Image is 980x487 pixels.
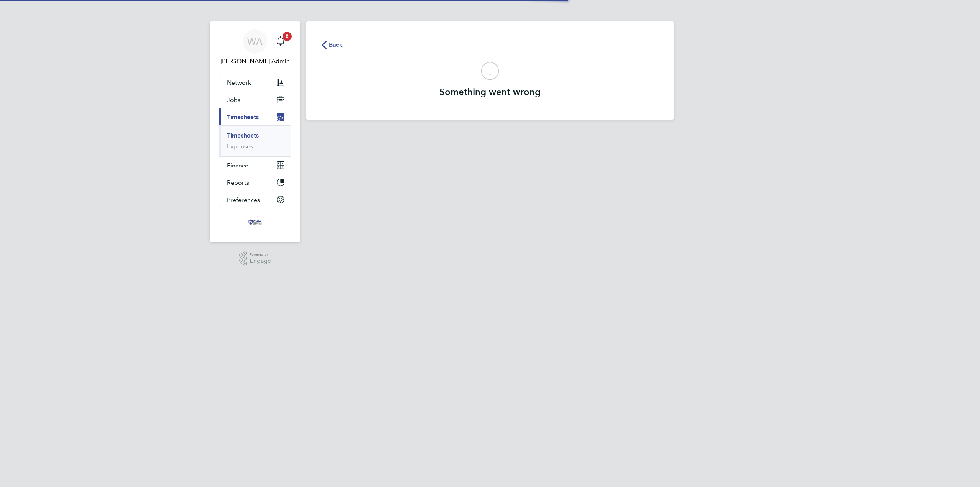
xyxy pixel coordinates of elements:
span: Preferences [227,196,260,203]
span: Finance [227,162,248,169]
span: Network [227,79,251,86]
button: Reports [219,174,291,191]
span: Wills Admin [219,57,291,66]
a: WA[PERSON_NAME] Admin [219,29,291,66]
button: Jobs [219,91,291,108]
button: Network [219,74,291,91]
span: Powered by [250,251,271,258]
span: Back [329,40,343,49]
span: Engage [250,258,271,264]
a: Expenses [227,143,253,150]
img: wills-security-logo-retina.png [246,216,264,228]
a: Go to home page [219,216,291,228]
span: WA [247,36,263,46]
button: Finance [219,157,291,174]
h3: Something went wrong [322,86,658,98]
nav: Main navigation [210,21,300,242]
div: Timesheets [219,125,291,156]
button: Preferences [219,191,291,208]
a: 2 [273,29,288,54]
span: 2 [283,32,292,41]
a: Powered byEngage [239,251,271,266]
button: Back [322,40,343,49]
a: Timesheets [227,132,259,139]
span: Timesheets [227,113,259,121]
button: Timesheets [219,108,291,125]
span: Jobs [227,96,240,103]
span: Reports [227,179,249,186]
